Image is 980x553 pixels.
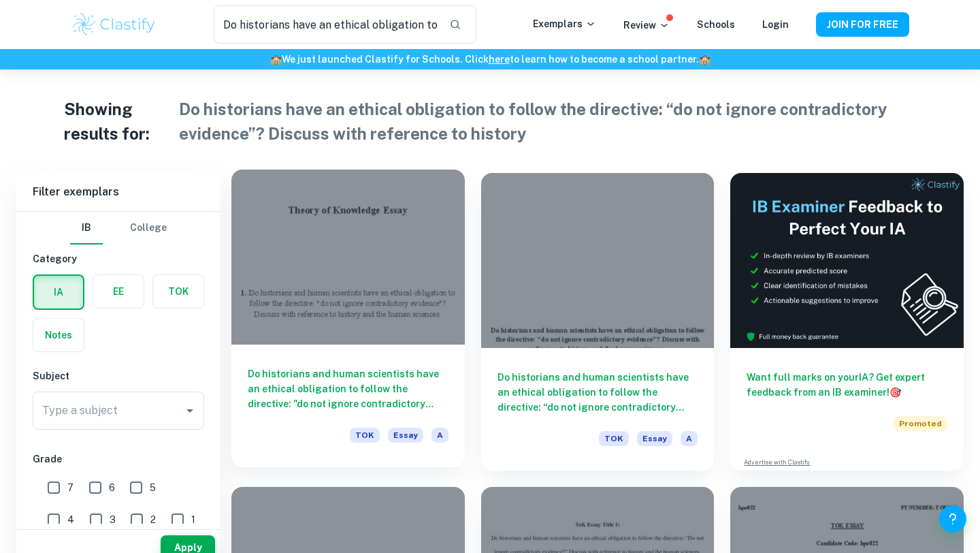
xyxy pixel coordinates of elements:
p: Review [623,18,670,33]
button: TOK [153,275,203,308]
span: 4 [67,512,74,527]
a: Advertise with Clastify [744,458,810,467]
span: 1 [191,512,195,527]
img: Thumbnail [730,173,964,348]
button: Help and Feedback [939,505,966,533]
h6: We just launched Clastify for Schools. Click to learn how to become a school partner. [3,52,977,67]
button: IB [70,212,103,244]
button: IA [34,276,83,309]
span: 6 [109,480,115,495]
span: 7 [67,480,73,495]
a: Do historians and human scientists have an ethical obligation to follow the directive: "do not ig... [231,173,465,471]
button: JOIN FOR FREE [816,12,909,37]
span: Promoted [894,416,947,431]
a: Do historians and human scientists have an ethical obligation to follow the directive: “do not ig... [481,173,715,471]
button: Open [180,401,199,420]
span: 2 [150,512,156,527]
p: Exemplars [533,16,596,31]
span: 🏫 [270,54,282,65]
span: TOK [350,428,380,443]
span: 🏫 [699,54,710,65]
h1: Showing results for: [64,97,174,146]
span: Essay [637,431,672,446]
h6: Want full marks on your IA ? Get expert feedback from an IB examiner! [747,370,947,400]
span: 🎯 [889,387,901,398]
h6: Subject [33,368,204,383]
span: TOK [599,431,629,446]
a: here [489,54,510,65]
span: 3 [110,512,116,527]
h6: Filter exemplars [16,173,220,211]
h6: Do historians and human scientists have an ethical obligation to follow the directive: “do not ig... [497,370,698,415]
a: Schools [697,19,735,30]
button: EE [93,275,144,308]
span: A [681,431,698,446]
span: A [431,428,448,443]
button: Notes [33,319,84,351]
h6: Do historians and human scientists have an ethical obligation to follow the directive: "do not ig... [248,366,448,411]
div: Filter type choice [70,212,167,244]
h6: Category [33,251,204,266]
h1: Do historians have an ethical obligation to follow the directive: “do not ignore contradictory ev... [179,97,916,146]
span: Essay [388,428,423,443]
input: Search for any exemplars... [214,5,438,44]
button: College [130,212,167,244]
h6: Grade [33,452,204,467]
span: 5 [150,480,156,495]
a: Login [762,19,789,30]
a: Want full marks on yourIA? Get expert feedback from an IB examiner!PromotedAdvertise with Clastify [730,173,964,471]
img: Clastify logo [71,11,157,38]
